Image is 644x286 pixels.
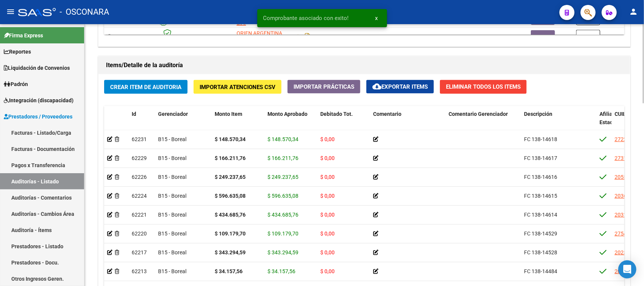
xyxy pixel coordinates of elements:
[449,111,508,117] span: Comentario Gerenciador
[215,111,242,117] span: Monto Item
[406,34,437,40] strong: $ 238.890,58
[132,174,147,180] span: 62226
[215,268,243,274] strong: $ 34.157,56
[524,212,557,218] span: FC 138-14614
[521,106,596,139] datatable-header-cell: Descripción
[132,136,147,142] span: 62231
[60,4,109,20] span: - OSCONARA
[215,212,246,218] strong: $ 434.685,76
[129,106,155,139] datatable-header-cell: Id
[446,83,521,90] span: Eliminar Todos los Items
[320,231,335,237] span: $ 0,00
[596,106,612,139] datatable-header-cell: Afiliado Estado
[215,174,246,180] strong: $ 249.237,65
[215,155,246,161] strong: $ 166.211,76
[320,111,353,117] span: Debitado Tot.
[524,111,552,117] span: Descripción
[524,136,557,142] span: FC 138-14618
[132,193,147,199] span: 62224
[524,249,557,255] span: FC 138-14528
[320,193,335,199] span: $ 0,00
[4,64,70,72] span: Liquidación de Convenios
[448,34,463,40] span: [DATE]
[4,96,74,105] span: Integración (discapacidad)
[158,136,186,142] span: B15 - Boreal
[440,80,527,94] button: Eliminar Todos los Items
[366,80,434,94] button: Exportar Items
[369,11,384,25] button: x
[132,212,147,218] span: 62221
[184,34,212,40] span: B15 - Boreal
[372,83,428,90] span: Exportar Items
[132,268,147,274] span: 62213
[200,84,275,91] span: Importar Atenciones CSV
[524,231,557,237] span: FC 138-14529
[370,106,446,139] datatable-header-cell: Comentario
[132,111,136,117] span: Id
[132,155,147,161] span: 62229
[267,193,298,199] span: $ 596.635,08
[158,174,186,180] span: B15 - Boreal
[4,112,72,121] span: Prestadores / Proveedores
[524,268,557,274] span: FC 138-14484
[629,7,638,16] mat-icon: person
[132,249,147,255] span: 62217
[320,136,335,142] span: $ 0,00
[215,231,246,237] strong: $ 109.179,70
[267,174,298,180] span: $ 249.237,65
[122,34,137,40] span: 34197
[373,111,401,117] span: Comentario
[155,106,212,139] datatable-header-cell: Gerenciador
[524,193,557,199] span: FC 138-14615
[267,111,307,117] span: Monto Aprobado
[320,155,335,161] span: $ 0,00
[158,212,186,218] span: B15 - Boreal
[524,155,557,161] span: FC 138-14617
[372,82,381,91] mat-icon: cloud_download
[6,7,15,16] mat-icon: menu
[263,14,349,22] span: Comprobante asociado con exito!
[110,84,181,91] span: Crear Item de Auditoria
[4,48,31,56] span: Reportes
[4,31,43,40] span: Firma Express
[104,80,188,94] button: Crear Item de Auditoria
[294,83,354,90] span: Importar Prácticas
[320,174,335,180] span: $ 0,00
[267,249,298,255] span: $ 343.294,59
[212,106,264,139] datatable-header-cell: Monto Item
[215,193,246,199] strong: $ 596.635,08
[158,268,186,274] span: B15 - Boreal
[237,30,282,45] span: ORIEN ARGENTINA S.A.
[489,34,505,40] span: [DATE]
[599,111,618,126] span: Afiliado Estado
[158,231,186,237] span: B15 - Boreal
[215,249,246,255] strong: $ 343.294,59
[267,155,298,161] span: $ 166.211,76
[320,212,335,218] span: $ 0,00
[446,106,521,139] datatable-header-cell: Comentario Gerenciador
[267,212,298,218] span: $ 434.685,76
[524,174,557,180] span: FC 138-14616
[158,111,188,117] span: Gerenciador
[264,106,317,139] datatable-header-cell: Monto Aprobado
[106,59,622,71] h1: Items/Detalle de la auditoría
[4,80,28,88] span: Padrón
[194,80,281,94] button: Importar Atenciones CSV
[267,268,295,274] span: $ 34.157,56
[267,136,298,142] span: $ 148.570,34
[215,136,246,142] strong: $ 148.570,34
[615,111,626,117] span: CUIL
[317,106,370,139] datatable-header-cell: Debitado Tot.
[375,15,378,22] span: x
[132,231,147,237] span: 62220
[267,231,298,237] span: $ 109.179,70
[158,249,186,255] span: B15 - Boreal
[320,268,335,274] span: $ 0,00
[320,249,335,255] span: $ 0,00
[158,155,186,161] span: B15 - Boreal
[618,260,636,278] div: Open Intercom Messenger
[287,80,360,94] button: Importar Prácticas
[158,193,186,199] span: B15 - Boreal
